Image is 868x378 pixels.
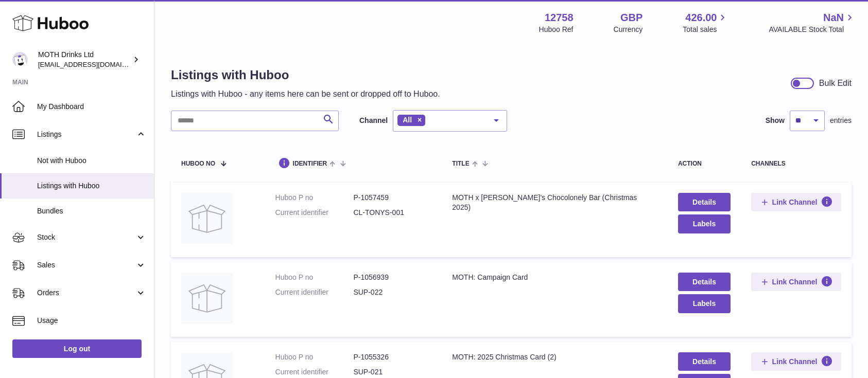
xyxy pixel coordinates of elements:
dt: Huboo P no [275,352,354,362]
dt: Huboo P no [275,273,354,282]
span: All [403,116,412,124]
a: Details [678,193,731,211]
div: MOTH: Campaign Card [452,273,657,282]
span: Link Channel [772,277,818,286]
span: Sales [37,260,135,270]
span: Link Channel [772,357,818,366]
p: Listings with Huboo - any items here can be sent or dropped off to Huboo. [171,88,440,100]
dd: P-1056939 [353,273,431,282]
strong: GBP [620,11,643,25]
img: MOTH: Campaign Card [181,273,233,324]
dd: P-1055326 [353,352,431,362]
span: Bundles [37,206,146,216]
a: 426.00 Total sales [683,11,728,34]
button: Link Channel [751,193,841,211]
button: Labels [678,294,731,313]
div: channels [751,160,841,167]
button: Link Channel [751,352,841,371]
span: 426.00 [685,11,717,25]
span: Stock [37,232,135,242]
dt: Current identifier [275,287,354,297]
div: MOTH x [PERSON_NAME]'s Chocolonely Bar (Christmas 2025) [452,193,657,212]
img: MOTH x Tony's Chocolonely Bar (Christmas 2025) [181,193,233,244]
span: Orders [37,288,135,298]
span: entries [830,116,852,125]
span: Huboo no [181,160,215,167]
dd: SUP-021 [353,367,431,377]
label: Show [766,116,785,125]
div: Bulk Edit [819,78,852,89]
div: Huboo Ref [539,25,574,34]
span: title [452,160,469,167]
span: Total sales [683,25,728,34]
div: action [678,160,731,167]
dd: P-1057459 [353,193,431,203]
span: Not with Huboo [37,156,146,166]
button: Link Channel [751,273,841,291]
span: My Dashboard [37,102,146,112]
dd: CL-TONYS-001 [353,208,431,218]
span: [EMAIL_ADDRESS][DOMAIN_NAME] [38,60,151,68]
span: Listings with Huboo [37,181,146,191]
span: Link Channel [772,197,818,207]
span: identifier [293,160,327,167]
h1: Listings with Huboo [171,67,440,83]
span: Listings [37,130,135,139]
div: MOTH: 2025 Christmas Card (2) [452,352,657,362]
span: NaN [823,11,844,25]
dd: SUP-022 [353,287,431,297]
a: Details [678,273,731,291]
dt: Huboo P no [275,193,354,203]
span: AVAILABLE Stock Total [769,25,856,34]
div: MOTH Drinks Ltd [38,50,131,69]
a: NaN AVAILABLE Stock Total [769,11,856,34]
img: internalAdmin-12758@internal.huboo.com [12,52,28,67]
span: Usage [37,316,146,326]
a: Details [678,352,731,371]
dt: Current identifier [275,208,354,218]
button: Labels [678,214,731,233]
a: Log out [12,339,142,358]
div: Currency [614,25,643,34]
strong: 12758 [545,11,574,25]
dt: Current identifier [275,367,354,377]
label: Channel [359,116,388,125]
